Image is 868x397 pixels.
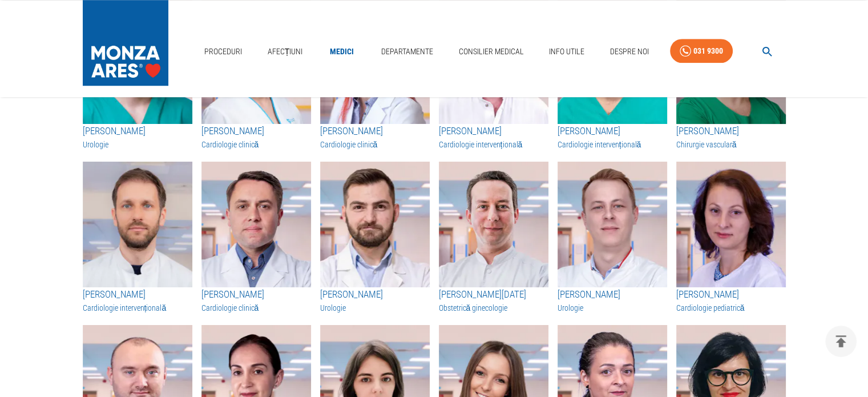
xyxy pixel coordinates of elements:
h3: Cardiologie pediatrică [676,302,786,314]
h3: [PERSON_NAME] [83,124,192,139]
button: delete [825,326,857,357]
a: [PERSON_NAME]Cardiologie pediatrică [676,287,786,314]
h3: [PERSON_NAME][DATE] [439,287,548,302]
h3: [PERSON_NAME] [439,124,548,139]
a: [PERSON_NAME]Urologie [83,124,192,150]
a: [PERSON_NAME]Cardiologie intervențională [558,124,667,150]
h3: Urologie [320,302,430,314]
h3: [PERSON_NAME] [83,287,192,302]
a: Proceduri [200,40,247,63]
a: Info Utile [544,40,589,63]
h3: [PERSON_NAME] [676,124,786,139]
a: [PERSON_NAME]Cardiologie clinică [201,287,311,314]
a: Medici [324,40,360,63]
a: [PERSON_NAME]Cardiologie clinică [320,124,430,150]
a: [PERSON_NAME][DATE]Obstetrică ginecologie [439,287,548,314]
h3: Urologie [83,139,192,150]
a: Afecțiuni [263,40,308,63]
h3: Cardiologie intervențională [439,139,548,150]
h3: Urologie [558,302,667,314]
h3: [PERSON_NAME] [558,287,667,302]
a: Consilier Medical [454,40,528,63]
a: Despre Noi [605,40,653,63]
img: Dr. Andrei Dumitrescu [558,162,667,287]
h3: Cardiologie clinică [201,139,311,150]
a: [PERSON_NAME]Cardiologie intervențională [83,287,192,314]
h3: Cardiologie clinică [201,302,311,314]
a: [PERSON_NAME]Urologie [558,287,667,314]
a: Departamente [377,40,438,63]
h3: Cardiologie clinică [320,139,430,150]
h3: [PERSON_NAME] [201,124,311,139]
a: [PERSON_NAME]Urologie [320,287,430,314]
h3: Cardiologie intervențională [558,139,667,150]
img: Dr. Cătălina Riebel [676,162,786,287]
img: Dr. Radu Ignat [439,162,548,287]
img: Dr. Horațiu Comșa [83,162,192,287]
h3: [PERSON_NAME] [676,287,786,302]
h3: [PERSON_NAME] [558,124,667,139]
a: [PERSON_NAME]Chirurgie vasculară [676,124,786,150]
a: 031 9300 [670,39,733,63]
a: [PERSON_NAME]Cardiologie clinică [201,124,311,150]
img: Dr. Paul Medan [320,162,430,287]
h3: Obstetrică ginecologie [439,302,548,314]
a: [PERSON_NAME]Cardiologie intervențională [439,124,548,150]
img: Dr. Cristian Petra [201,162,311,287]
h3: [PERSON_NAME] [201,287,311,302]
h3: Cardiologie intervențională [83,302,192,314]
h3: [PERSON_NAME] [320,124,430,139]
h3: Chirurgie vasculară [676,139,786,150]
h3: [PERSON_NAME] [320,287,430,302]
div: 031 9300 [693,44,723,58]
